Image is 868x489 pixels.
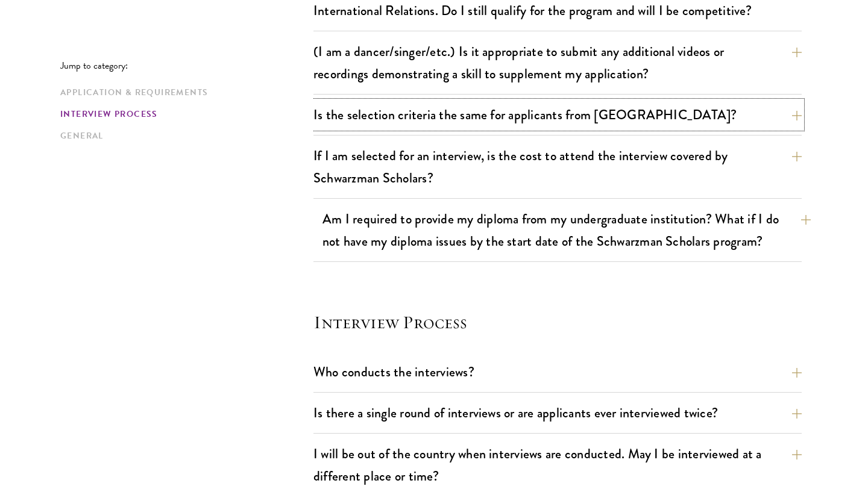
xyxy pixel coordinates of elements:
[313,101,802,128] button: Is the selection criteria the same for applicants from [GEOGRAPHIC_DATA]?
[60,86,306,99] a: Application & Requirements
[313,310,802,334] h4: Interview Process
[313,38,802,87] button: (I am a dancer/singer/etc.) Is it appropriate to submit any additional videos or recordings demon...
[322,205,811,255] button: Am I required to provide my diploma from my undergraduate institution? What if I do not have my d...
[313,399,802,426] button: Is there a single round of interviews or are applicants ever interviewed twice?
[313,142,802,192] button: If I am selected for an interview, is the cost to attend the interview covered by Schwarzman Scho...
[60,108,306,120] a: Interview Process
[60,60,313,71] p: Jump to category:
[60,129,306,142] a: General
[313,358,802,385] button: Who conducts the interviews?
